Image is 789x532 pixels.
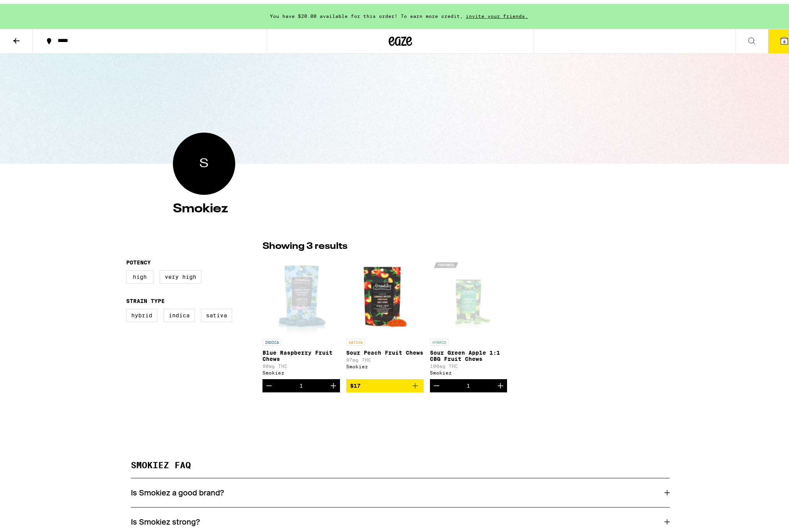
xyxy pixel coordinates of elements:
div: Smokiez [346,360,424,365]
p: Sour Green Apple 1:1 CBG Fruit Chews [430,346,507,358]
legend: Potency [126,255,151,262]
button: Decrement [430,375,443,388]
button: Increment [327,375,340,388]
button: Decrement [262,375,276,388]
label: Hybrid [126,305,157,318]
label: Sativa [201,305,232,318]
div: 1 [467,379,470,385]
span: Hi. Need any help? [12,5,63,12]
div: Smokiez [430,366,507,371]
img: Smokiez - Sour Peach Fruit Chews [346,253,424,331]
span: $17 [350,379,361,385]
span: Smokiez [200,151,209,168]
h3: Is Smokiez strong? [131,513,200,523]
p: 100mg THC [430,360,507,365]
a: Open page for Sour Peach Fruit Chews from Smokiez [346,253,424,375]
label: High [126,266,153,280]
p: 90mg THC [262,360,340,365]
a: Open page for Sour Green Apple 1:1 CBG Fruit Chews from Smokiez [430,253,507,375]
a: Open page for Blue Raspberry Fruit Chews from Smokiez [262,253,340,375]
p: HYBRID [430,335,449,342]
h3: Is Smokiez a good brand? [131,484,224,494]
button: Increment [494,375,507,388]
button: Add to bag [346,375,424,388]
p: Sour Peach Fruit Chews [346,346,424,352]
p: SATIVA [346,335,365,342]
span: You have $20.00 available for this order! To earn more credit, [270,10,463,15]
p: Showing 3 results [262,236,347,249]
p: 97mg THC [346,353,424,359]
div: 1 [299,379,303,385]
p: Blue Raspberry Fruit Chews [262,346,340,358]
span: invite your friends. [463,10,531,15]
p: INDICA [262,335,281,342]
span: 8 [783,35,785,40]
h2: SMOKIEZ FAQ [131,457,670,474]
div: Smokiez [262,366,340,371]
label: Indica [164,305,195,318]
label: Very High [160,266,201,280]
h4: Smokiez [173,199,628,211]
legend: Strain Type [126,294,165,300]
